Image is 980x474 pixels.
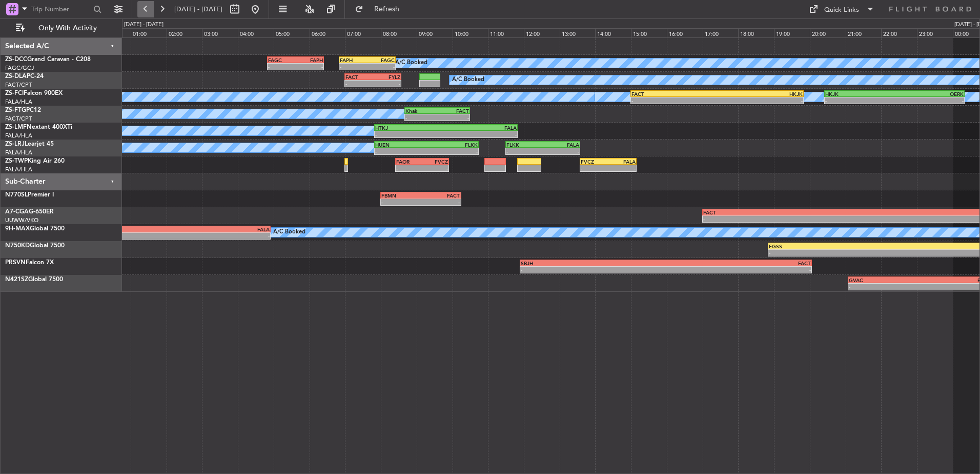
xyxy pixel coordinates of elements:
[521,260,666,266] div: SBJH
[5,192,28,198] span: N770SL
[373,81,400,87] div: -
[167,28,202,37] div: 02:00
[5,260,54,266] a: PRSVNFalcon 7X
[666,260,811,266] div: FACT
[395,55,427,71] div: A/C Booked
[5,64,34,72] a: FAGC/GCJ
[703,216,908,222] div: -
[367,57,394,63] div: FAGC
[666,267,811,273] div: -
[27,25,108,32] span: Only With Activity
[345,74,373,80] div: FACT
[296,57,323,63] div: FAPH
[5,209,54,215] a: A7-CGAG-650ER
[717,97,803,104] div: -
[5,115,32,123] a: FACT/CPT
[11,20,111,36] button: Only With Activity
[774,28,810,37] div: 19:00
[5,149,32,156] a: FALA/HLA
[405,108,437,114] div: Khak
[881,28,917,37] div: 22:00
[521,267,666,273] div: -
[894,91,964,97] div: OERK
[825,91,894,97] div: HKJK
[124,21,164,29] div: [DATE] - [DATE]
[631,97,717,104] div: -
[5,226,30,232] span: 9H-MAX
[595,28,631,37] div: 14:00
[5,56,27,63] span: ZS-DCC
[5,124,72,130] a: ZS-LMFNextant 400XTi
[421,192,460,199] div: FACT
[810,28,846,37] div: 20:00
[608,159,636,165] div: FALA
[417,28,453,37] div: 09:00
[5,209,29,215] span: A7-CGA
[917,28,953,37] div: 23:00
[5,192,54,198] a: N770SLPremier I
[769,250,935,256] div: -
[350,1,412,17] button: Refresh
[375,125,446,131] div: HTKJ
[717,91,803,97] div: HKJK
[894,97,964,104] div: -
[631,28,667,37] div: 15:00
[426,142,478,148] div: FLKK
[453,28,488,37] div: 10:00
[703,28,739,37] div: 17:00
[5,90,24,96] span: ZS-FCI
[452,72,484,88] div: A/C Booked
[99,226,269,232] div: FALA
[5,276,63,283] a: N421SZGlobal 7500
[5,141,25,147] span: ZS-LRJ
[5,243,30,249] span: N750KD
[804,1,880,17] button: Quick Links
[405,114,437,121] div: -
[5,276,28,283] span: N421SZ
[99,233,269,239] div: -
[5,216,38,224] a: UUWW/VKO
[5,90,63,96] a: ZS-FCIFalcon 900EX
[268,64,295,70] div: -
[375,131,446,137] div: -
[273,225,305,240] div: A/C Booked
[846,28,882,37] div: 21:00
[296,64,323,70] div: -
[381,192,421,199] div: FBMN
[5,141,54,147] a: ZS-LRJLearjet 45
[345,28,381,37] div: 07:00
[5,73,44,80] a: ZS-DLAPC-24
[5,56,91,63] a: ZS-DCCGrand Caravan - C208
[543,142,579,148] div: FALA
[581,165,608,171] div: -
[422,165,448,171] div: -
[340,64,367,70] div: -
[5,158,65,164] a: ZS-TWPKing Air 260
[5,158,28,164] span: ZS-TWP
[422,159,448,165] div: FVCZ
[5,98,32,106] a: FALA/HLA
[825,97,894,104] div: -
[421,199,460,205] div: -
[367,64,394,70] div: -
[667,28,703,37] div: 16:00
[437,114,469,121] div: -
[131,28,167,37] div: 01:00
[524,28,560,37] div: 12:00
[268,57,295,63] div: FAGC
[5,243,65,249] a: N750KDGlobal 7500
[5,226,65,232] a: 9H-MAXGlobal 7500
[375,148,426,154] div: -
[381,28,417,37] div: 08:00
[5,260,26,266] span: PRSVN
[310,28,345,37] div: 06:00
[5,107,41,113] a: ZS-FTGPC12
[174,5,222,14] span: [DATE] - [DATE]
[608,165,636,171] div: -
[381,199,421,205] div: -
[631,91,717,97] div: FACT
[849,277,920,283] div: GVAC
[274,28,310,37] div: 05:00
[446,131,517,137] div: -
[5,124,27,130] span: ZS-LMF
